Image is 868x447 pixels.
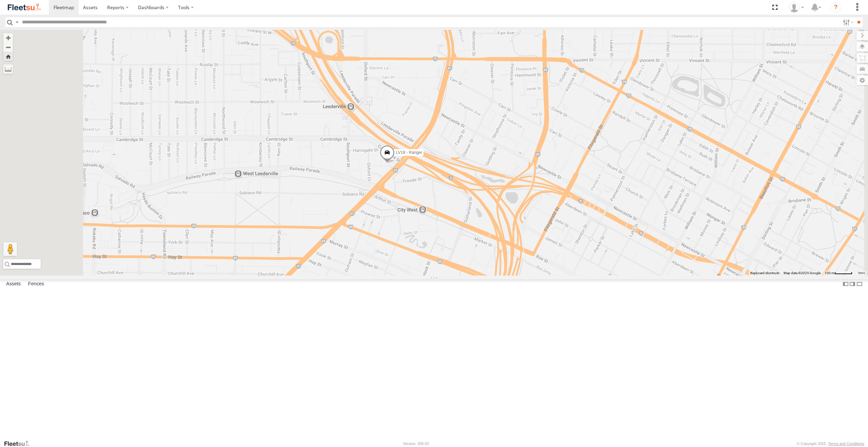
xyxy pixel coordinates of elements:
[787,2,806,13] div: Don Smith
[830,2,841,13] i: ?
[396,150,422,155] span: LV18 - Ranger
[856,279,863,289] label: Hide Summary Table
[3,64,13,74] label: Measure
[3,279,24,289] label: Assets
[849,279,856,289] label: Dock Summary Table to the Right
[797,442,864,446] div: © Copyright 2025 -
[3,52,13,61] button: Zoom Home
[3,42,13,52] button: Zoom out
[828,442,864,446] a: Terms and Conditions
[4,440,35,447] a: Visit our Website
[825,271,834,275] span: 100 m
[7,3,42,12] img: fleetsu-logo-horizontal.svg
[14,17,20,27] label: Search Query
[840,17,855,27] label: Search Filter Options
[842,279,849,289] label: Dock Summary Table to the Left
[823,271,854,276] button: Map scale: 100 m per 49 pixels
[3,33,13,42] button: Zoom in
[25,279,47,289] label: Fences
[3,242,17,256] button: Drag Pegman onto the map to open Street View
[858,272,865,275] a: Terms
[750,271,780,276] button: Keyboard shortcuts
[784,271,821,275] span: Map data ©2025 Google
[403,442,429,446] div: Version: 305.03
[856,76,868,85] label: Map Settings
